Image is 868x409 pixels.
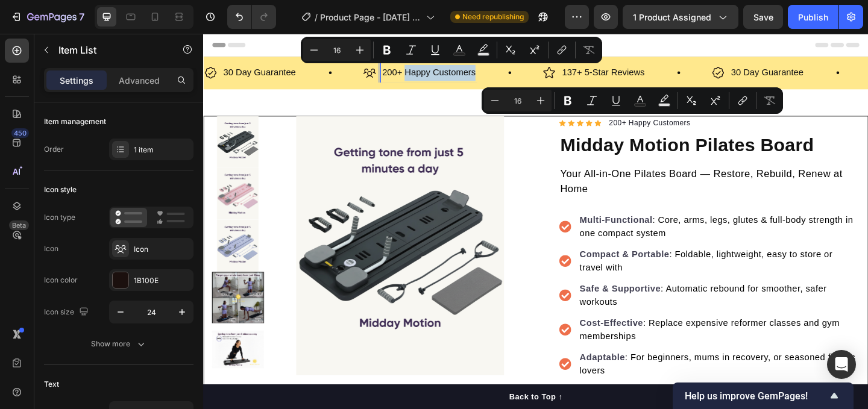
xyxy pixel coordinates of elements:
span: : Foldable, lightweight, easy to store or travel with [409,234,684,259]
button: 1 product assigned [623,5,738,29]
strong: Multi-Functional [409,197,489,207]
span: Your All-in-One Pilates Board — Restore, Rebuild, Renew at Home [388,146,696,175]
div: Back to Top ↑ [333,389,391,401]
span: Save [753,12,773,22]
p: 30 Day Guarantee [574,34,653,51]
span: Product Page - [DATE] 20:41:05 [320,11,421,23]
span: Help us improve GemPages! [685,390,827,402]
div: Show more [91,338,147,350]
p: Settings [60,74,93,87]
div: Icon size [44,304,91,320]
p: 137+ 5-Star Reviews [390,34,480,51]
strong: Compact & Portable [409,234,507,245]
div: 450 [11,128,29,138]
strong: Cost-Effective [409,309,479,319]
span: : Core, arms, legs, glutes & full-body strength in one compact system [409,197,707,222]
p: Item List [58,43,161,57]
span: / [315,11,318,23]
span: 1 product assigned [633,11,711,23]
p: Advanced [119,74,160,87]
div: Open Intercom Messenger [827,350,856,379]
div: Icon type [44,212,75,223]
p: 7 [79,10,84,24]
div: Editor contextual toolbar [301,37,602,63]
button: Save [743,5,783,29]
span: : For beginners, mums in recovery, or seasoned fitness lovers [409,346,709,371]
div: Beta [9,220,29,230]
button: Show survey - Help us improve GemPages! [685,389,841,403]
p: 200+ Happy Customers [441,91,530,103]
div: Undo/Redo [227,5,276,29]
div: Icon color [44,275,78,286]
iframe: Design area [203,34,868,409]
span: : Automatic rebound for smoother, safer workouts [409,272,678,296]
div: Order [44,144,64,155]
div: Text [44,379,59,390]
div: 1 item [134,145,190,155]
div: Publish [798,11,828,23]
strong: Adaptable [409,346,459,357]
div: 1B100E [134,275,190,286]
div: Icon [44,243,58,254]
button: 7 [5,5,90,29]
div: Icon style [44,184,77,195]
h1: Midday Motion Pilates Board [387,105,714,137]
strong: Safe & Supportive [409,272,497,282]
div: Item management [44,116,106,127]
span: : Replace expensive reformer classes and gym memberships [409,309,692,334]
div: Rich Text Editor. Editing area: main [440,90,531,104]
button: Show more [44,333,193,355]
span: Need republishing [462,11,524,22]
div: Icon [134,244,190,255]
div: Editor contextual toolbar [482,87,783,114]
button: Publish [788,5,838,29]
